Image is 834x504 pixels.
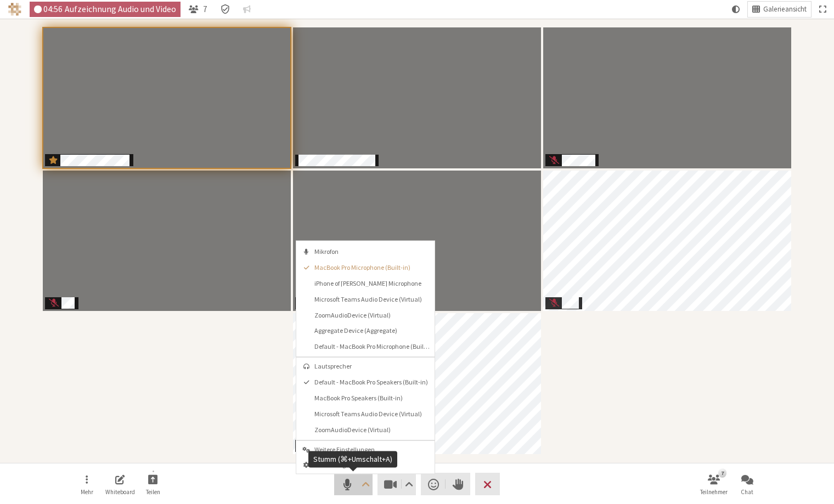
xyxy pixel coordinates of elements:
[314,327,430,334] span: Aggregate Device (Aggregate)
[146,489,160,495] span: Teilen
[203,4,207,14] span: 7
[30,2,181,17] div: Audio & Video
[314,394,430,401] span: MacBook Pro Speakers (Built-in)
[314,378,430,386] span: Default - MacBook Pro Speakers (Built-in)
[296,290,435,306] button: Microsoft Teams Audio Device (Virtual)
[296,456,435,474] button: Besprechungseinstellungen
[71,469,102,499] button: Menü öffnen
[748,2,811,17] button: Layout ändern
[296,358,435,373] div: Lautsprecher
[314,279,430,286] span: iPhone of [PERSON_NAME] Microphone
[475,473,500,495] button: Besprechung verlassen
[314,363,430,370] span: Lautsprecher
[314,263,430,270] span: MacBook Pro Microphone (Built-in)
[314,410,430,417] span: Microsoft Teams Audio Device (Virtual)
[105,469,136,499] button: Freigegebenes Whiteboard öffnen
[732,469,763,499] button: Chat öffnen
[105,489,135,495] span: Whiteboard
[334,473,373,495] button: Stumm (⌘+Umschalt+A)
[8,3,21,16] img: Iotum
[314,248,430,255] span: Mikrofon
[296,440,435,456] div: Weitere Einstellungen
[239,2,255,17] button: Gespräch
[377,473,416,495] button: Video stoppen (⌘+Umschalt+V)
[216,2,235,17] div: Besprechungsdetails Verschlüsselung aktiviert
[421,473,446,495] button: Reaktion senden
[314,295,430,302] span: Microsoft Teams Audio Device (Virtual)
[314,343,430,350] span: Default - MacBook Pro Microphone (Built-in)
[43,4,63,14] span: 04:56
[763,5,807,14] span: Galerieansicht
[296,274,435,290] button: iPhone of Sara Microphone
[741,489,753,495] span: Chat
[81,489,93,495] span: Mehr
[296,421,435,437] button: ZoomAudioDevice (Virtual)
[296,389,435,405] button: MacBook Pro Speakers (Built-in)
[314,445,430,452] span: Weitere Einstellungen
[65,4,176,14] span: Aufzeichnung Audio und Video
[296,258,435,274] button: MacBook Pro Microphone (Built-in)
[296,241,435,259] div: Mikrofon
[358,473,372,495] button: Menü öffnen
[296,322,435,338] button: Aggregate Device (Aggregate)
[402,473,416,495] button: Videoeinstellungen
[698,469,729,499] button: Teilnehmerliste öffnen
[700,489,728,495] span: Teilnehmer
[296,405,435,421] button: Microsoft Teams Audio Device (Virtual)
[138,469,168,499] button: Freigabe starten
[446,473,470,495] button: Hand heben
[296,373,435,389] button: Default - MacBook Pro Speakers (Built-in)
[184,2,212,17] button: Teilnehmerliste öffnen
[728,2,744,17] button: Systemmodus verwenden
[718,468,726,477] div: 7
[815,2,830,17] button: Ganzer Bildschirm
[296,306,435,322] button: ZoomAudioDevice (Virtual)
[314,311,430,318] span: ZoomAudioDevice (Virtual)
[314,461,430,468] span: Einstellungen
[314,426,430,433] span: ZoomAudioDevice (Virtual)
[296,338,435,354] button: Default - MacBook Pro Microphone (Built-in)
